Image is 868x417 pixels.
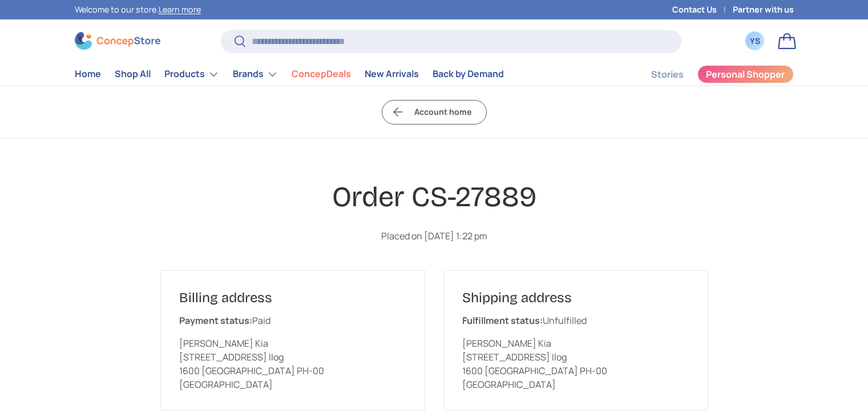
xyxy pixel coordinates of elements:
[115,63,151,85] a: Shop All
[226,63,285,86] summary: Brands
[706,70,785,79] span: Personal Shopper
[75,63,101,85] a: Home
[158,63,226,86] summary: Products
[179,289,406,307] h2: Billing address
[160,179,708,215] h1: Order CS-27889
[672,3,733,16] a: Contact Us
[382,100,487,125] a: Account home
[462,314,543,327] strong: Fulfillment status:
[75,63,504,86] nav: Primary
[75,32,160,50] img: ConcepStore
[164,63,219,86] a: Products
[749,35,761,47] div: YS
[624,63,794,86] nav: Secondary
[179,314,252,327] strong: Payment status:
[233,63,278,86] a: Brands
[733,3,794,16] a: Partner with us
[292,63,351,85] a: ConcepDeals
[365,63,419,85] a: New Arrivals
[179,314,406,327] p: Paid
[462,336,689,391] p: [PERSON_NAME] Kia [STREET_ADDRESS] Ilog 1600 [GEOGRAPHIC_DATA] PH-00 [GEOGRAPHIC_DATA]
[697,65,794,83] a: Personal Shopper
[742,29,768,54] a: YS
[433,63,504,85] a: Back by Demand
[160,229,708,243] p: Placed on [DATE] 1:22 pm
[651,63,684,86] a: Stories
[75,3,201,16] p: Welcome to our store.
[462,289,689,307] h2: Shipping address
[462,314,689,327] p: Unfulfilled
[179,336,406,391] p: [PERSON_NAME] Kia [STREET_ADDRESS] Ilog 1600 [GEOGRAPHIC_DATA] PH-00 [GEOGRAPHIC_DATA]
[159,4,201,15] a: Learn more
